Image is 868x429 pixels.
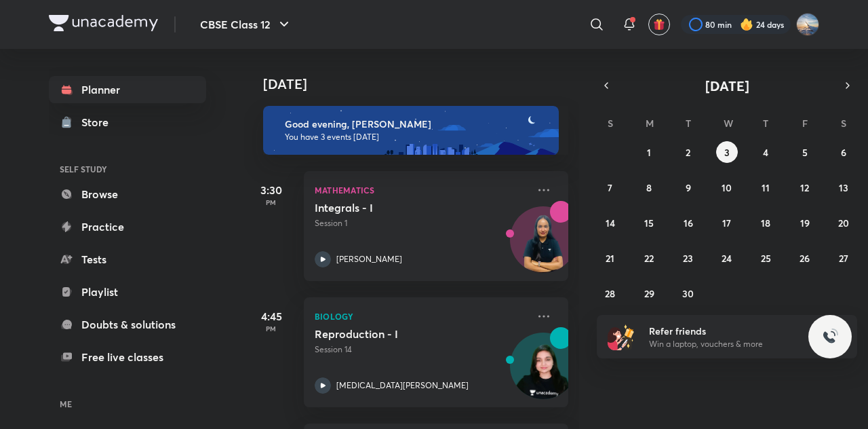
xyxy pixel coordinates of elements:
[796,13,819,36] img: Arihant kumar
[841,146,846,159] abbr: September 6, 2025
[49,157,206,181] h6: SELF STUDY
[763,146,768,159] abbr: September 4, 2025
[608,323,635,350] img: referral
[684,217,693,229] abbr: September 16, 2025
[677,247,699,269] button: September 23, 2025
[822,329,838,345] img: ttu
[838,217,849,229] abbr: September 20, 2025
[638,282,660,304] button: September 29, 2025
[705,77,749,95] span: [DATE]
[839,252,848,265] abbr: September 27, 2025
[644,217,654,229] abbr: September 15, 2025
[638,212,660,234] button: September 15, 2025
[244,198,298,206] p: PM
[649,324,816,338] h6: Refer friends
[794,212,816,234] button: September 19, 2025
[648,14,670,35] button: avatar
[605,287,615,300] abbr: September 28, 2025
[49,15,158,35] a: Company Logo
[336,379,469,392] p: [MEDICAL_DATA][PERSON_NAME]
[677,282,699,304] button: September 30, 2025
[686,181,691,194] abbr: September 9, 2025
[511,214,576,279] img: Avatar
[800,181,809,194] abbr: September 12, 2025
[285,118,547,130] h6: Good evening, [PERSON_NAME]
[755,247,776,269] button: September 25, 2025
[677,141,699,163] button: September 2, 2025
[763,117,768,130] abbr: Thursday
[646,117,654,130] abbr: Monday
[638,141,660,163] button: September 1, 2025
[755,141,776,163] button: September 4, 2025
[608,181,612,194] abbr: September 7, 2025
[315,217,528,229] p: Session 1
[682,287,694,300] abbr: September 30, 2025
[336,253,402,265] p: [PERSON_NAME]
[315,201,484,214] h5: Integrals - I
[81,114,117,130] div: Store
[599,176,621,198] button: September 7, 2025
[686,117,691,130] abbr: Tuesday
[802,146,808,159] abbr: September 5, 2025
[762,181,770,194] abbr: September 11, 2025
[49,213,206,240] a: Practice
[49,109,206,136] a: Store
[49,15,158,31] img: Company Logo
[686,146,690,159] abbr: September 2, 2025
[49,246,206,273] a: Tests
[761,217,770,229] abbr: September 18, 2025
[794,141,816,163] button: September 5, 2025
[606,252,614,265] abbr: September 21, 2025
[833,247,854,269] button: September 27, 2025
[833,176,854,198] button: September 13, 2025
[716,141,738,163] button: September 3, 2025
[49,392,206,415] h6: ME
[677,212,699,234] button: September 16, 2025
[599,212,621,234] button: September 14, 2025
[755,212,776,234] button: September 18, 2025
[683,252,693,265] abbr: September 23, 2025
[511,340,576,405] img: Avatar
[761,252,771,265] abbr: September 25, 2025
[646,181,652,194] abbr: September 8, 2025
[608,117,613,130] abbr: Sunday
[244,182,298,198] h5: 3:30
[315,182,528,198] p: Mathematics
[606,217,615,229] abbr: September 14, 2025
[800,217,810,229] abbr: September 19, 2025
[285,132,547,143] p: You have 3 events [DATE]
[722,181,732,194] abbr: September 10, 2025
[315,308,528,324] p: Biology
[263,76,582,92] h4: [DATE]
[724,117,733,130] abbr: Wednesday
[599,247,621,269] button: September 21, 2025
[755,176,776,198] button: September 11, 2025
[724,146,730,159] abbr: September 3, 2025
[49,181,206,208] a: Browse
[315,327,484,341] h5: Reproduction - I
[800,252,810,265] abbr: September 26, 2025
[716,176,738,198] button: September 10, 2025
[653,18,665,31] img: avatar
[722,217,731,229] abbr: September 17, 2025
[833,212,854,234] button: September 20, 2025
[599,282,621,304] button: September 28, 2025
[192,11,300,38] button: CBSE Class 12
[794,247,816,269] button: September 26, 2025
[644,252,654,265] abbr: September 22, 2025
[740,18,753,31] img: streak
[833,141,854,163] button: September 6, 2025
[677,176,699,198] button: September 9, 2025
[802,117,808,130] abbr: Friday
[49,311,206,338] a: Doubts & solutions
[49,76,206,103] a: Planner
[716,247,738,269] button: September 24, 2025
[716,212,738,234] button: September 17, 2025
[638,176,660,198] button: September 8, 2025
[644,287,654,300] abbr: September 29, 2025
[649,338,816,350] p: Win a laptop, vouchers & more
[722,252,732,265] abbr: September 24, 2025
[315,343,528,356] p: Session 14
[263,106,559,155] img: evening
[244,324,298,333] p: PM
